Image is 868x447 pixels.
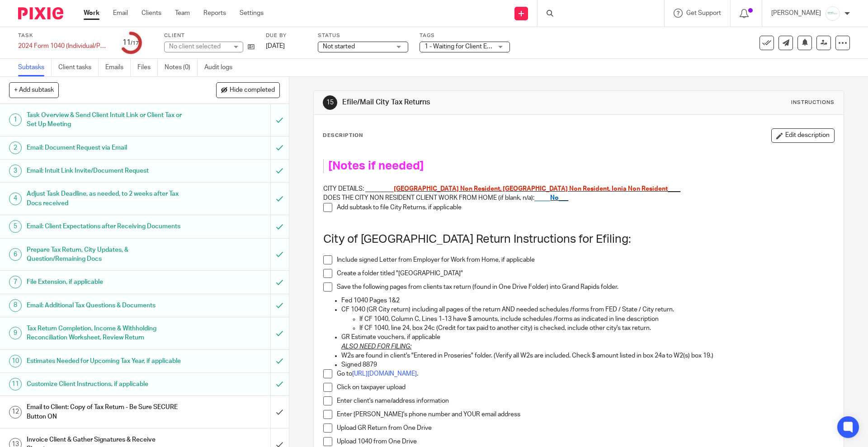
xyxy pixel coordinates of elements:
button: + Add subtask [9,82,59,98]
a: Notes (0) [165,59,198,76]
div: 1 [9,113,22,126]
div: 8 [9,299,22,312]
h1: File Extension, if applicable [27,275,183,289]
h1: Email: Document Request via Email [27,141,183,155]
p: [PERSON_NAME] [771,9,821,18]
a: Client tasks [58,59,99,76]
button: Hide completed [216,82,280,98]
div: 2024 Form 1040 (Individual/Personal) [18,42,108,51]
label: Due by [266,32,307,39]
span: 1 - Waiting for Client Email - Questions/Records + 1 [425,43,569,50]
p: DOES THE CITY NON RESIDENT CLIENT WORK FROM HOME (if blank, n/a): [323,193,834,202]
p: CITY DETAILS: _________ [323,184,834,193]
h1: Task Overview & Send Client Intuit Link or Client Tax or Set Up Meeting [27,108,183,132]
p: Fed 1040 Pages 1&2 [341,296,834,305]
h1: Email to Client: Copy of Tax Return - Be Sure SECURE Button ON [27,400,183,423]
span: [Notes if needed] [328,160,424,172]
div: 11 [123,38,139,48]
a: Settings [240,9,264,18]
p: Add subtask to file City Returns, if applicable [337,203,834,212]
div: 12 [9,406,22,419]
div: 3 [9,165,22,177]
p: Upload GR Return from One Drive [337,423,834,433]
label: Status [318,32,408,39]
small: /17 [131,41,139,46]
div: 4 [9,193,22,205]
div: 9 [9,327,22,339]
p: Enter client's name/address information [337,396,834,405]
h1: Tax Return Completion, Income & Withholding Reconciliation Worksheet, Review Return [27,322,183,345]
p: Include signed Letter from Employer for Work from Home, if applicable [337,255,834,264]
label: Client [164,32,255,39]
p: Description [323,132,363,139]
u: ____ [394,186,680,192]
p: If CF 1040, Column C, Lines 1-13 have $ amounts, include schedules /forms as indicated in line de... [359,315,834,324]
a: [URL][DOMAIN_NAME] [352,371,417,377]
h1: Prepare Tax Return, City Updates, & Question/Remaining Docs [27,243,183,266]
p: Click on taxpayer upload [337,383,834,392]
p: If CF 1040, line 24, box 24c (Credit for tax paid to another city) is checked, include other city... [359,324,834,333]
h1: Customize Client Instructions, if applicable [27,377,183,391]
span: Get Support [686,10,721,16]
div: 6 [9,248,22,261]
span: Hide completed [230,87,275,94]
p: GR Estimate vouchers, if applicable [341,333,834,342]
h1: Adjust Task Deadline, as needed, to 2 weeks after Tax Docs received [27,187,183,210]
div: 11 [9,378,22,391]
a: Reports [203,9,226,18]
a: Audit logs [204,59,239,76]
div: 5 [9,220,22,233]
p: Save the following pages from clients tax return (found in One Drive Folder) into Grand Rapids fo... [337,282,834,292]
p: Create a folder titled "[GEOGRAPHIC_DATA]" [337,269,834,278]
p: Upload 1040 from One Drive [337,437,834,446]
p: Enter [PERSON_NAME]'s phone number and YOUR email address [337,410,834,419]
span: Not started [323,43,355,50]
span: _____ [534,195,550,201]
button: Edit description [771,128,835,143]
h1: City of [GEOGRAPHIC_DATA] Return Instructions for Efiling: [323,232,834,246]
h1: Email: Additional Tax Questions & Documents [27,299,183,312]
a: Subtasks [18,59,52,76]
label: Tags [420,32,510,39]
u: ALSO NEED FOR FILING: [341,343,411,350]
h1: Email: Intuit Link Invite/Document Request [27,164,183,178]
div: No client selected [169,42,228,51]
h1: Email: Client Expectations after Receiving Documents [27,220,183,233]
span: [DATE] [266,43,285,49]
a: Team [175,9,190,18]
a: Files [137,59,158,76]
label: Task [18,32,108,39]
img: Pixie [18,7,63,19]
div: Instructions [791,99,835,106]
div: 10 [9,355,22,367]
p: CF 1040 (GR City return) including all pages of the return AND needed schedules /forms from FED /... [341,305,834,314]
h1: Estimates Needed for Upcoming Tax Year, if applicable [27,354,183,368]
span: [GEOGRAPHIC_DATA] Non Resident, [GEOGRAPHIC_DATA] Non Resident, Ionia Non Resident [394,186,668,192]
a: Clients [142,9,161,18]
div: 7 [9,276,22,288]
a: Work [84,9,99,18]
span: No___ [550,195,568,201]
p: Go to . [337,369,834,378]
h1: Efile/Mail City Tax Returns [342,98,598,107]
p: W2s are found in client's "Entered in Proseries" folder. (Verify all W2s are included. Check $ am... [341,351,834,360]
img: _Logo.png [826,6,840,21]
div: 2 [9,141,22,154]
a: Email [113,9,128,18]
div: 15 [323,95,337,110]
a: Emails [105,59,131,76]
p: Signed 8879 [341,360,834,369]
